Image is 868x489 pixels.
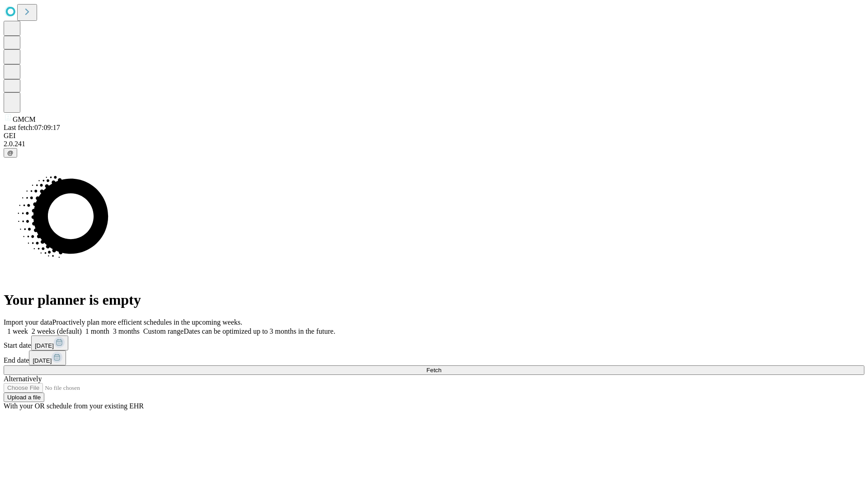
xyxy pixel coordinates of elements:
[31,336,68,350] button: [DATE]
[4,292,864,308] h1: Your planner is empty
[4,132,864,140] div: GEI
[143,327,184,335] span: Custom range
[4,393,44,402] button: Upload a file
[4,140,864,148] div: 2.0.241
[4,336,864,350] div: Start date
[4,318,52,326] span: Import your data
[35,342,54,349] span: [DATE]
[85,327,109,335] span: 1 month
[13,115,36,123] span: GMCM
[7,327,28,335] span: 1 week
[4,402,144,410] span: With your OR schedule from your existing EHR
[29,350,66,365] button: [DATE]
[4,124,60,131] span: Last fetch: 07:09:17
[426,367,441,374] span: Fetch
[4,375,42,383] span: Alternatively
[4,350,864,365] div: End date
[33,357,52,364] span: [DATE]
[113,327,140,335] span: 3 months
[52,318,242,326] span: Proactively plan more efficient schedules in the upcoming weeks.
[4,148,17,158] button: @
[32,327,82,335] span: 2 weeks (default)
[4,365,864,375] button: Fetch
[7,149,14,156] span: @
[184,327,335,335] span: Dates can be optimized up to 3 months in the future.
